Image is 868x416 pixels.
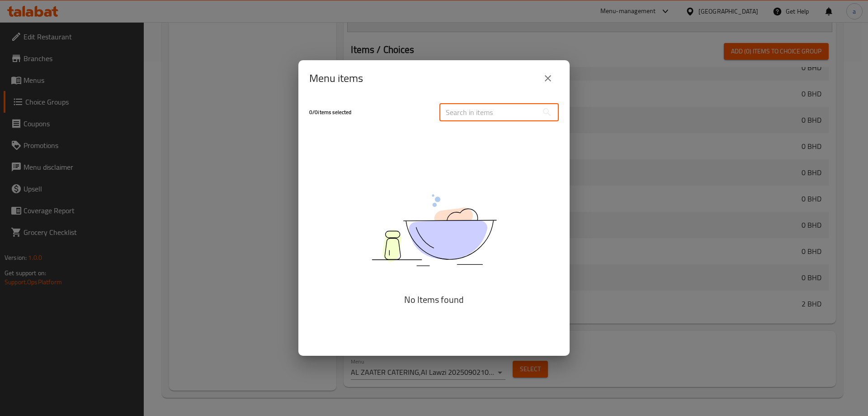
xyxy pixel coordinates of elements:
[309,71,363,86] h2: Menu items
[537,67,559,89] button: close
[439,103,538,121] input: Search in items
[309,109,429,116] h5: 0 / 0 items selected
[321,292,547,307] h5: No Items found
[321,170,547,290] img: dish.svg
